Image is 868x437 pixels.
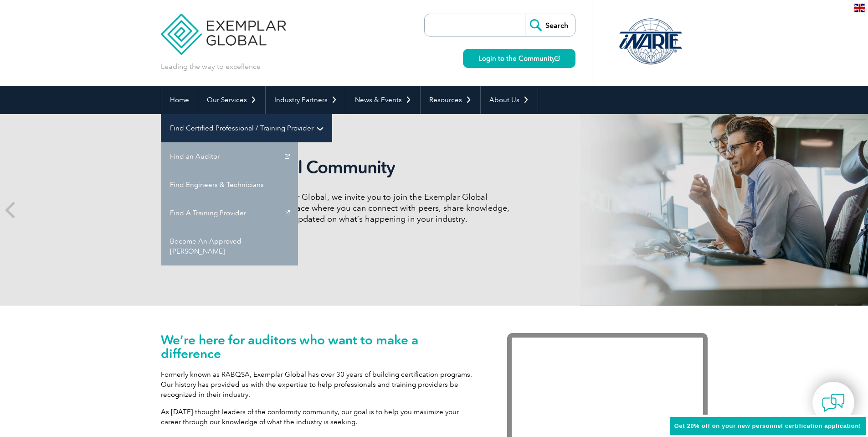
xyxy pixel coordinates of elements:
a: Find A Training Provider [161,199,298,227]
img: contact-chat.png [822,391,845,414]
h2: Exemplar Global Community [175,157,516,178]
a: Resources [421,86,480,114]
a: News & Events [346,86,420,114]
p: As a valued member of Exemplar Global, we invite you to join the Exemplar Global Community—a fun,... [175,192,516,224]
a: Find Engineers & Technicians [161,171,298,199]
span: Get 20% off on your new personnel certification application! [674,422,861,429]
p: Formerly known as RABQSA, Exemplar Global has over 30 years of building certification programs. O... [161,369,480,400]
p: As [DATE] thought leaders of the conformity community, our goal is to help you maximize your care... [161,407,480,427]
a: Our Services [198,86,265,114]
p: Leading the way to excellence [161,62,261,72]
img: open_square.png [555,56,560,61]
a: About Us [481,86,538,114]
a: Industry Partners [266,86,346,114]
a: Login to the Community [463,49,575,68]
img: en [854,4,865,12]
h1: We’re here for auditors who want to make a difference [161,333,480,360]
a: Home [161,86,198,114]
a: Find Certified Professional / Training Provider [161,114,332,142]
a: Become An Approved [PERSON_NAME] [161,227,298,265]
a: Find an Auditor [161,142,298,171]
input: Search [525,14,575,36]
